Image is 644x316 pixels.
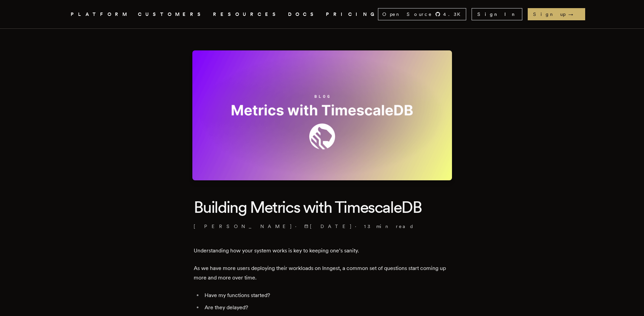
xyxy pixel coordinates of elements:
li: Are they delayed? [202,303,451,312]
a: Sign up [528,8,585,20]
li: Have my functions started? [202,291,451,300]
button: RESOURCES [213,10,280,19]
span: Open Source [382,11,432,18]
a: [PERSON_NAME] [194,223,292,230]
button: PLATFORM [71,10,130,19]
p: Understanding how your system works is key to keeping one’s sanity. [194,246,451,255]
span: [DATE] [304,223,352,230]
p: As we have more users deploying their workloads on Inngest, a common set of questions start comin... [194,264,451,283]
span: → [568,11,580,18]
p: · · [194,223,451,230]
a: Sign In [472,8,522,20]
span: 13 min read [364,223,414,230]
span: 4.3 K [443,11,464,18]
h1: Building Metrics with TimescaleDB [194,197,451,218]
a: DOCS [288,10,318,19]
a: PRICING [326,10,378,19]
a: CUSTOMERS [138,10,205,19]
img: Featured image for Building Metrics with TimescaleDB blog post [192,50,452,180]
